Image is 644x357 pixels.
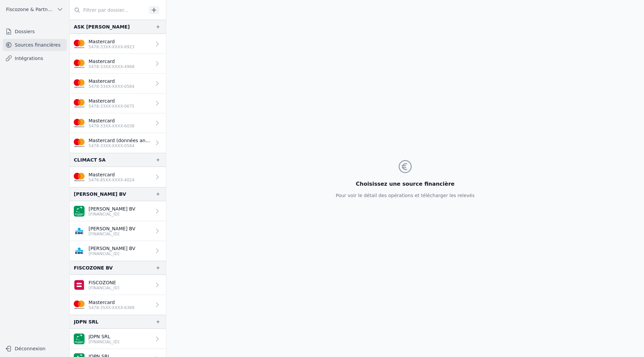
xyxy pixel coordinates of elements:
p: Mastercard [89,58,135,65]
p: [FINANCIAL_ID] [89,212,136,217]
span: Fiscozone & Partners BV [6,6,54,13]
div: [PERSON_NAME] BV [74,190,126,198]
a: [PERSON_NAME] BV [FINANCIAL_ID] [70,201,166,221]
p: 5478-33XX-XXXX-0584 [89,84,135,89]
img: BNP_BE_BUSINESS_GEBABEBB.png [74,206,85,217]
p: [FINANCIAL_ID] [89,231,136,237]
p: 5478-33XX-XXXX-6038 [89,123,135,129]
img: imageedit_2_6530439554.png [74,39,85,49]
button: Fiscozone & Partners BV [3,4,67,15]
a: Mastercard (données antérieures) 5478-33XX-XXXX-0584 [70,133,166,153]
a: Mastercard 5478-33XX-XXXX-0584 [70,74,166,94]
img: imageedit_2_6530439554.png [74,137,85,148]
h3: Choisissez une source financière [336,180,475,188]
div: ASK [PERSON_NAME] [74,23,130,31]
a: FISCOZONE [FINANCIAL_ID] [70,275,166,295]
img: imageedit_2_6530439554.png [74,58,85,69]
a: Mastercard 5478-35XX-XXXX-6389 [70,295,166,315]
p: Mastercard [89,98,135,104]
a: [PERSON_NAME] BV [FINANCIAL_ID] [70,241,166,261]
p: 5478-33XX-XXXX-8923 [89,44,135,50]
a: Dossiers [3,25,67,38]
a: Mastercard 5476-85XX-XXXX-4024 [70,167,166,187]
p: Mastercard [89,299,135,306]
p: [PERSON_NAME] BV [89,225,136,232]
p: Mastercard [89,38,135,45]
img: imageedit_2_6530439554.png [74,172,85,182]
p: Mastercard [89,171,135,178]
p: Mastercard [89,117,135,124]
img: BNP_BE_BUSINESS_GEBABEBB.png [74,334,85,344]
img: CBC_CREGBEBB.png [74,245,85,256]
a: Mastercard 5478-33XX-XXXX-8923 [70,34,166,54]
img: imageedit_2_6530439554.png [74,299,85,310]
p: 5478-33XX-XXXX-0675 [89,104,135,109]
img: imageedit_2_6530439554.png [74,98,85,109]
a: [PERSON_NAME] BV [FINANCIAL_ID] [70,221,166,241]
button: Déconnexion [3,343,67,354]
p: 5478-35XX-XXXX-6389 [89,305,135,310]
img: imageedit_2_6530439554.png [74,118,85,128]
div: JDPN SRL [74,318,98,326]
p: Pour voir le détail des opérations et télécharger les relevés [336,192,475,199]
a: Mastercard 5478-33XX-XXXX-0675 [70,94,166,113]
a: Intégrations [3,52,67,64]
img: CBC_CREGBEBB.png [74,226,85,236]
p: Mastercard (données antérieures) [89,137,151,144]
div: FISCOZONE BV [74,264,113,272]
p: 5478-33XX-XXXX-4968 [89,64,135,69]
a: Mastercard 5478-33XX-XXXX-6038 [70,113,166,133]
a: Sources financières [3,39,67,51]
img: belfius.png [74,280,85,290]
p: [PERSON_NAME] BV [89,245,136,252]
p: Mastercard [89,78,135,84]
p: [FINANCIAL_ID] [89,339,119,345]
p: 5478-33XX-XXXX-0584 [89,143,151,148]
a: JDPN SRL [FINANCIAL_ID] [70,329,166,349]
p: JDPN SRL [89,333,119,340]
p: [FINANCIAL_ID] [89,251,136,256]
p: [PERSON_NAME] BV [89,205,136,212]
input: Filtrer par dossier... [70,4,146,16]
div: CLIMACT SA [74,156,106,164]
a: Mastercard 5478-33XX-XXXX-4968 [70,54,166,74]
img: imageedit_2_6530439554.png [74,78,85,89]
p: 5476-85XX-XXXX-4024 [89,177,135,183]
p: [FINANCIAL_ID] [89,285,119,291]
p: FISCOZONE [89,279,119,286]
